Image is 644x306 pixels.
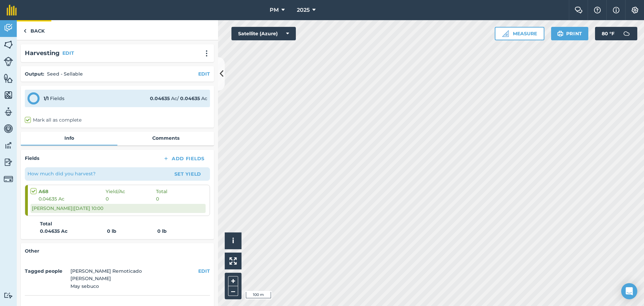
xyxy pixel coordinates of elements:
[23,27,26,35] img: svg+xml;base64,PHN2ZyB4bWxucz0iaHR0cDovL3d3dy53My5vcmcvMjAwMC9zdmciIHdpZHRoPSI5IiBoZWlnaHQ9IjI0Ii...
[225,232,241,249] button: i
[228,286,238,296] button: –
[557,30,563,38] img: svg+xml;base64,PHN2ZyB4bWxucz0iaHR0cDovL3d3dy53My5vcmcvMjAwMC9zdmciIHdpZHRoPSIxOSIgaGVpZ2h0PSIyNC...
[4,73,13,83] img: svg+xml;base64,PHN2ZyB4bWxucz0iaHR0cDovL3d3dy53My5vcmcvMjAwMC9zdmciIHdpZHRoPSI1NiIgaGVpZ2h0PSI2MC...
[4,23,13,33] img: svg+xml;base64,PD94bWwgdmVyc2lvbj0iMS4wIiBlbmNvZGluZz0idXRmLTgiPz4KPCEtLSBHZW5lcmF0b3I6IEFkb2JlIE...
[25,247,210,255] h4: Other
[595,27,637,40] button: 80 °F
[40,227,107,235] strong: 0.04635 Ac
[620,27,633,40] img: svg+xml;base64,PD94bWwgdmVyc2lvbj0iMS4wIiBlbmNvZGluZz0idXRmLTgiPz4KPCEtLSBHZW5lcmF0b3I6IEFkb2JlIE...
[28,170,96,177] p: How much did you harvest?
[156,188,167,195] span: Total
[25,117,82,124] label: Mark all as complete
[150,95,170,101] strong: 0.04635
[575,7,583,13] img: Two speech bubbles overlapping with the left bubble in the forefront
[117,132,214,144] a: Comments
[107,227,157,235] strong: 0 lb
[39,195,106,203] span: 0.04635 Ac
[495,27,544,40] button: Measure
[156,195,159,203] span: 0
[180,95,200,101] strong: 0.04635
[297,6,310,14] span: 2025
[602,27,614,40] span: 80 ° F
[4,107,13,117] img: svg+xml;base64,PD94bWwgdmVyc2lvbj0iMS4wIiBlbmNvZGluZz0idXRmLTgiPz4KPCEtLSBHZW5lcmF0b3I6IEFkb2JlIE...
[4,40,13,50] img: svg+xml;base64,PHN2ZyB4bWxucz0iaHR0cDovL3d3dy53My5vcmcvMjAwMC9zdmciIHdpZHRoPSI1NiIgaGVpZ2h0PSI2MC...
[7,5,17,15] img: fieldmargin Logo
[106,188,156,195] span: Yield / Ac
[198,267,210,275] button: EDIT
[31,204,206,213] div: [PERSON_NAME] | [DATE] 10:00
[4,90,13,100] img: svg+xml;base64,PHN2ZyB4bWxucz0iaHR0cDovL3d3dy53My5vcmcvMjAwMC9zdmciIHdpZHRoPSI1NiIgaGVpZ2h0PSI2MC...
[631,7,639,13] img: A cog icon
[270,6,279,14] span: PM
[613,6,620,14] img: svg+xml;base64,PHN2ZyB4bWxucz0iaHR0cDovL3d3dy53My5vcmcvMjAwMC9zdmciIHdpZHRoPSIxNyIgaGVpZ2h0PSIxNy...
[25,48,60,58] h2: Harvesting
[150,95,207,102] div: Ac / Ac
[551,27,589,40] button: Print
[4,157,13,167] img: svg+xml;base64,PD94bWwgdmVyc2lvbj0iMS4wIiBlbmNvZGluZz0idXRmLTgiPz4KPCEtLSBHZW5lcmF0b3I6IEFkb2JlIE...
[593,7,601,13] img: A question mark icon
[621,283,637,299] div: Open Intercom Messenger
[4,174,13,184] img: svg+xml;base64,PD94bWwgdmVyc2lvbj0iMS4wIiBlbmNvZGluZz0idXRmLTgiPz4KPCEtLSBHZW5lcmF0b3I6IEFkb2JlIE...
[39,188,106,195] strong: A68
[44,95,49,101] strong: 1 / 1
[168,169,207,179] button: Set Yield
[70,275,142,282] li: [PERSON_NAME]
[21,132,117,144] a: Info
[40,220,52,227] strong: Total
[198,70,210,78] button: EDIT
[25,155,39,162] h4: Fields
[229,257,237,265] img: Four arrows, one pointing top left, one top right, one bottom right and the last bottom left
[70,282,142,290] li: May sebuco
[17,20,51,40] a: Back
[62,49,74,57] button: EDIT
[47,70,83,78] p: Seed - Sellable
[4,124,13,134] img: svg+xml;base64,PD94bWwgdmVyc2lvbj0iMS4wIiBlbmNvZGluZz0idXRmLTgiPz4KPCEtLSBHZW5lcmF0b3I6IEFkb2JlIE...
[157,228,167,234] strong: 0 lb
[502,30,509,37] img: Ruler icon
[231,27,296,40] button: Satellite (Azure)
[4,292,13,299] img: svg+xml;base64,PD94bWwgdmVyc2lvbj0iMS4wIiBlbmNvZGluZz0idXRmLTgiPz4KPCEtLSBHZW5lcmF0b3I6IEFkb2JlIE...
[25,70,44,78] h4: Output :
[106,195,156,203] span: 0
[158,154,210,163] button: Add Fields
[44,95,64,102] div: Fields
[70,267,142,275] li: [PERSON_NAME] Remoticado
[228,276,238,286] button: +
[203,50,211,57] img: svg+xml;base64,PHN2ZyB4bWxucz0iaHR0cDovL3d3dy53My5vcmcvMjAwMC9zdmciIHdpZHRoPSIyMCIgaGVpZ2h0PSIyNC...
[4,57,13,66] img: svg+xml;base64,PD94bWwgdmVyc2lvbj0iMS4wIiBlbmNvZGluZz0idXRmLTgiPz4KPCEtLSBHZW5lcmF0b3I6IEFkb2JlIE...
[232,236,234,245] span: i
[4,140,13,150] img: svg+xml;base64,PD94bWwgdmVyc2lvbj0iMS4wIiBlbmNvZGluZz0idXRmLTgiPz4KPCEtLSBHZW5lcmF0b3I6IEFkb2JlIE...
[25,267,68,275] h4: Tagged people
